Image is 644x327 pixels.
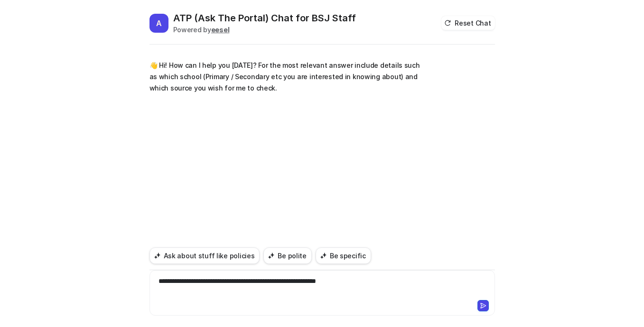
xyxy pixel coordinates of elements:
h2: ATP (Ask The Portal) Chat for BSJ Staff [173,11,356,25]
div: Powered by [173,25,356,35]
button: Ask about stuff like policies [149,247,260,264]
span: A [149,14,168,33]
button: Reset Chat [441,16,495,30]
b: eesel [211,26,230,34]
button: Be specific [316,247,371,264]
p: 👋 Hi! How can I help you [DATE]? For the most relevant answer include details such as which schoo... [149,60,427,94]
button: Be polite [263,247,311,264]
